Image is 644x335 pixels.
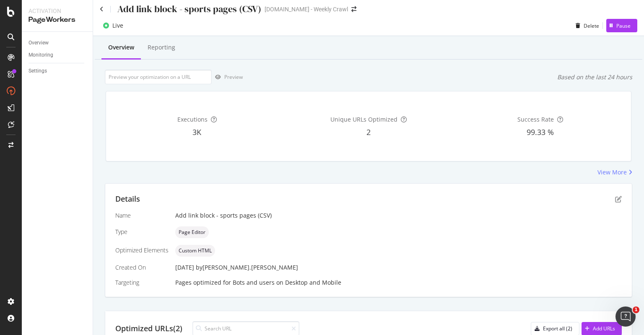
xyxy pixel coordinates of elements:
[517,115,554,123] span: Success Rate
[29,15,86,25] div: PageWorkers
[179,230,205,235] span: Page Editor
[196,263,298,272] div: by [PERSON_NAME].[PERSON_NAME]
[633,306,639,313] span: 1
[606,19,637,32] button: Pause
[212,70,243,84] button: Preview
[366,127,371,137] span: 2
[115,263,169,272] div: Created On
[175,211,622,220] div: Add link block - sports pages (CSV)
[351,6,356,12] div: arrow-right-arrow-left
[175,245,215,257] div: neutral label
[29,51,87,60] a: Monitoring
[192,127,201,137] span: 3K
[29,39,49,47] div: Overview
[265,5,348,13] div: [DOMAIN_NAME] - Weekly Crawl
[330,115,397,123] span: Unique URLs Optimized
[177,115,208,123] span: Executions
[233,278,275,287] div: Bots and users
[175,263,622,272] div: [DATE]
[115,278,169,287] div: Targeting
[175,226,209,238] div: neutral label
[584,22,599,29] div: Delete
[148,43,175,52] div: Reporting
[179,248,212,253] span: Custom HTML
[615,306,636,327] iframe: Intercom live chat
[557,73,632,81] div: Based on the last 24 hours
[115,246,169,254] div: Optimized Elements
[175,278,622,287] div: Pages optimized for on
[597,168,627,177] div: View More
[115,194,140,205] div: Details
[593,325,615,332] div: Add URLs
[543,325,572,332] div: Export all (2)
[615,196,622,203] div: pen-to-square
[597,168,632,177] a: View More
[105,70,212,84] input: Preview your optimization on a URL
[117,3,261,16] div: Add link block - sports pages (CSV)
[29,67,87,75] a: Settings
[100,6,104,12] a: Click to go back
[29,7,86,15] div: Activation
[29,39,87,47] a: Overview
[616,22,631,29] div: Pause
[527,127,554,137] span: 99.33 %
[115,228,169,236] div: Type
[115,323,182,334] div: Optimized URLs (2)
[572,19,599,32] button: Delete
[115,211,169,220] div: Name
[224,73,243,81] div: Preview
[108,43,134,52] div: Overview
[112,21,123,30] div: Live
[285,278,341,287] div: Desktop and Mobile
[29,51,53,60] div: Monitoring
[29,67,47,75] div: Settings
